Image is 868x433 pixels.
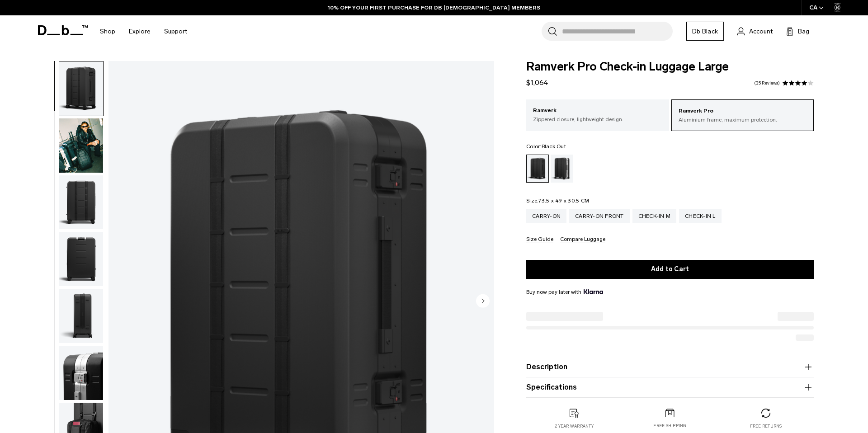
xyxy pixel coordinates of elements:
[555,423,594,429] p: 2 year warranty
[526,288,603,296] span: Buy now pay later with
[538,198,589,204] span: 73.5 x 49 x 30.5 CM
[526,382,814,393] button: Specifications
[59,175,104,230] button: Ramverk Pro Check-in Luggage Large Black Out
[59,61,103,116] img: Ramverk Pro Check-in Luggage Large Black Out
[653,423,686,429] p: Free shipping
[798,27,809,36] span: Bag
[749,27,773,36] span: Account
[476,294,490,309] button: Next slide
[59,232,103,286] img: Ramverk Pro Check-in Luggage Large Black Out
[59,289,103,343] img: Ramverk Pro Check-in Luggage Large Black Out
[59,231,104,287] button: Ramverk Pro Check-in Luggage Large Black Out
[542,143,566,150] span: Black Out
[59,61,104,116] button: Ramverk Pro Check-in Luggage Large Black Out
[560,236,605,243] button: Compare Luggage
[526,236,553,243] button: Size Guide
[526,78,548,87] span: $1,064
[754,81,780,85] a: 35 reviews
[100,15,115,47] a: Shop
[59,288,104,344] button: Ramverk Pro Check-in Luggage Large Black Out
[526,362,814,372] button: Description
[569,209,630,223] a: Carry-on Front
[129,15,151,47] a: Explore
[59,118,103,173] img: Ramverk Pro Check-in Luggage Large Black Out
[164,15,187,47] a: Support
[526,155,549,183] a: Black Out
[59,345,104,400] button: Ramverk Pro Check-in Luggage Large Black Out
[59,346,103,400] img: Ramverk Pro Check-in Luggage Large Black Out
[686,22,724,41] a: Db Black
[93,15,194,47] nav: Main Navigation
[526,209,566,223] a: Carry-on
[632,209,677,223] a: Check-in M
[737,26,773,37] a: Account
[526,260,814,279] button: Add to Cart
[551,155,573,183] a: Silver
[584,289,603,294] img: {"height" => 20, "alt" => "Klarna"}
[679,107,807,116] p: Ramverk Pro
[526,99,669,130] a: Ramverk Zippered closure, lightweight design.
[526,144,566,149] legend: Color:
[59,118,104,173] button: Ramverk Pro Check-in Luggage Large Black Out
[679,116,807,124] p: Aluminium frame, maximum protection.
[526,198,589,203] legend: Size:
[533,106,662,115] p: Ramverk
[786,26,809,37] button: Bag
[59,175,103,230] img: Ramverk Pro Check-in Luggage Large Black Out
[526,61,814,73] span: Ramverk Pro Check-in Luggage Large
[679,209,722,223] a: Check-in L
[533,115,662,123] p: Zippered closure, lightweight design.
[750,423,782,429] p: Free returns
[328,4,540,12] a: 10% OFF YOUR FIRST PURCHASE FOR DB [DEMOGRAPHIC_DATA] MEMBERS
